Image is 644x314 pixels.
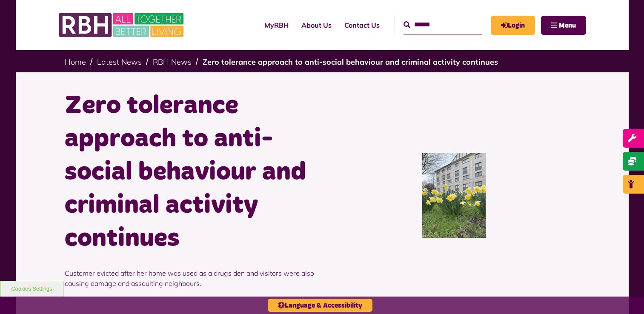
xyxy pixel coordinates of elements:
[268,299,372,312] button: Language & Accessibility
[295,14,338,37] a: About Us
[153,57,192,67] a: RBH News
[491,16,535,35] a: MyRBH
[58,9,186,42] img: RBH
[606,276,644,314] iframe: Netcall Web Assistant for live chat
[65,89,316,255] h1: Zero tolerance approach to anti-social behaviour and criminal activity continues
[541,16,586,35] button: Navigation
[97,57,142,67] a: Latest News
[338,14,386,37] a: Contact Us
[559,22,576,29] span: Menu
[422,153,486,238] img: Freehold (1)
[65,57,86,67] a: Home
[203,57,498,67] a: Zero tolerance approach to anti-social behaviour and criminal activity continues
[65,255,316,301] p: Customer evicted after her home was used as a drugs den and visitors were also causing damage and...
[258,14,295,37] a: MyRBH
